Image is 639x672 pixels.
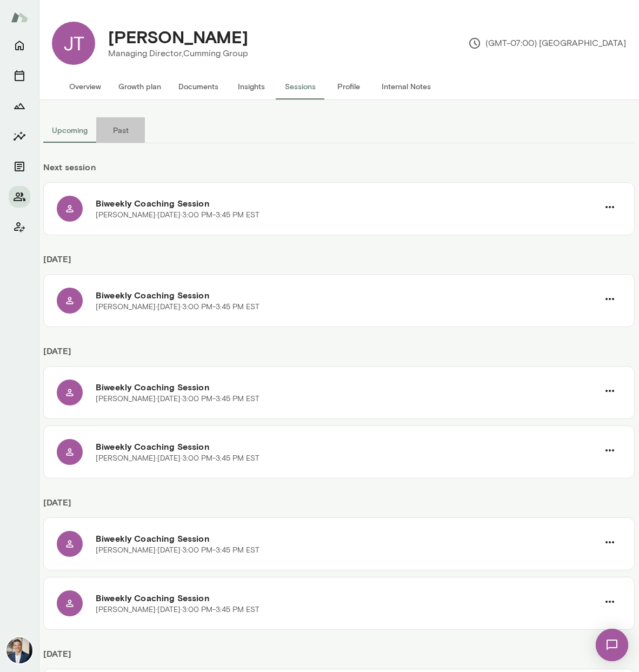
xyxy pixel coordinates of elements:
div: basic tabs example [43,117,635,143]
p: [PERSON_NAME] · [DATE] · 3:00 PM-3:45 PM EST [96,453,259,464]
div: JT [52,22,95,65]
button: Insights [9,125,30,147]
p: [PERSON_NAME] · [DATE] · 3:00 PM-3:45 PM EST [96,302,259,312]
button: Documents [9,156,30,177]
h6: Next session [43,161,635,182]
h6: [DATE] [43,252,635,274]
button: Client app [9,216,30,238]
img: Mento [11,7,28,28]
h6: [DATE] [43,496,635,517]
button: Sessions [276,74,324,99]
button: Internal Notes [373,74,440,99]
p: [PERSON_NAME] · [DATE] · 3:00 PM-3:45 PM EST [96,545,259,556]
button: Growth plan [110,74,170,99]
img: Mark Zschocke [6,637,32,663]
p: (GMT-07:00) [GEOGRAPHIC_DATA] [468,37,626,50]
button: Insights [227,74,276,99]
button: Profile [324,74,373,99]
p: Managing Director, Cumming Group [108,47,248,60]
button: Sessions [9,65,30,87]
button: Growth Plan [9,95,30,117]
h6: Biweekly Coaching Session [96,381,598,394]
p: [PERSON_NAME] · [DATE] · 3:00 PM-3:45 PM EST [96,394,259,404]
h6: Biweekly Coaching Session [96,197,598,210]
h6: Biweekly Coaching Session [96,591,598,604]
h6: Biweekly Coaching Session [96,289,598,302]
button: Past [96,117,145,143]
button: Home [9,35,30,56]
h6: Biweekly Coaching Session [96,532,598,545]
h4: [PERSON_NAME] [108,26,248,47]
h6: [DATE] [43,344,635,366]
button: Documents [170,74,227,99]
h6: Biweekly Coaching Session [96,440,598,453]
button: Overview [61,74,110,99]
p: [PERSON_NAME] · [DATE] · 3:00 PM-3:45 PM EST [96,210,259,221]
p: [PERSON_NAME] · [DATE] · 3:00 PM-3:45 PM EST [96,604,259,615]
h6: [DATE] [43,647,635,669]
button: Upcoming [43,117,96,143]
button: Members [9,186,30,208]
